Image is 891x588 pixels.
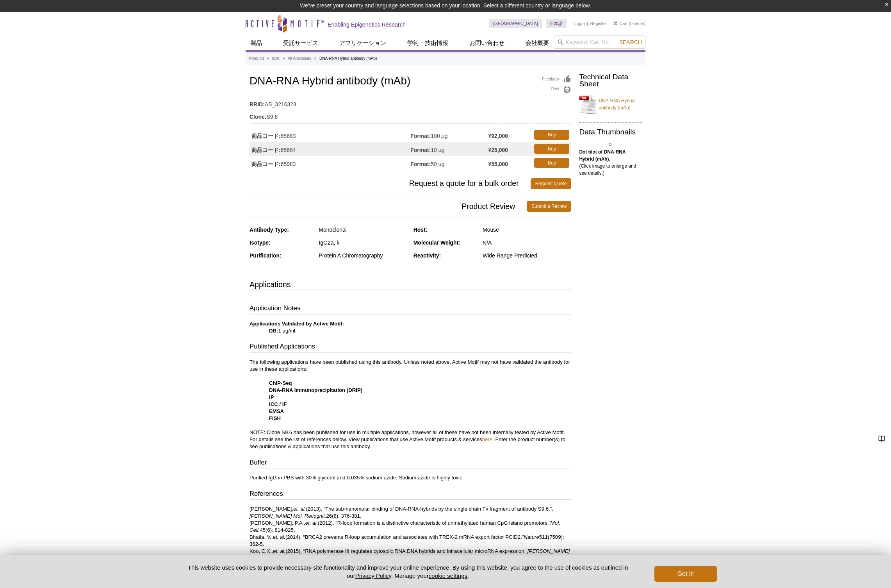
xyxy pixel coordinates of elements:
strong: DNA-RNA Immunoprecipitation (DRIP) [269,387,362,393]
strong: IP [269,394,274,400]
i: Nature [524,534,539,540]
p: (Click image to enlarge and see details.) [579,148,642,177]
td: S9.6 [249,109,571,121]
h3: Buffer [249,458,571,469]
strong: ICC / IF [269,401,287,407]
td: AB_3216323 [249,96,571,109]
h1: DNA-RNA Hybrid antibody (mAb) [249,75,571,88]
img: Your Cart [614,21,617,25]
p: The following applications have been published using this antibody. Unless noted above, Active Mo... [249,359,571,450]
a: 日本語 [546,19,567,28]
a: 抗体 [272,55,280,62]
a: Request Quote [531,178,572,189]
strong: 商品コード: [251,161,281,168]
i: [PERSON_NAME] Mol. Recognit. [249,513,326,519]
td: 10 µg [410,142,488,156]
div: Monoclonal [319,226,407,233]
div: Mouse [483,226,571,233]
span: Request a quote for a bulk order [249,178,531,189]
i: et. al. [273,534,285,540]
strong: Antibody Type: [249,227,289,233]
a: Products [249,55,264,62]
div: Wide Range Predicted [483,252,571,259]
i: et. al. [273,548,285,554]
strong: ¥55,000 [488,161,508,168]
span: Search [619,39,642,45]
a: Login [574,21,585,26]
strong: Format: [410,161,431,168]
button: Search [617,39,644,46]
strong: DB: [269,328,278,334]
a: 会社概要 [521,36,554,50]
div: Protein A Chromatography [319,252,407,259]
button: cookie settings [429,572,467,579]
div: N/A [483,239,571,246]
h3: Application Notes [249,304,571,315]
li: » [266,56,269,61]
a: お問い合わせ [465,36,509,50]
h2: Enabling Epigenetics Research [328,21,406,28]
td: 65983 [249,156,410,170]
li: | [587,19,588,28]
strong: Clone: [249,113,267,120]
a: DNA-RNA Hybrid antibody (mAb) [579,93,642,116]
li: » [314,56,317,61]
a: [GEOGRAPHIC_DATA] [489,19,542,28]
strong: 商品コード: [251,132,281,139]
div: IgG2a, k [319,239,407,246]
li: DNA-RNA Hybrid antibody (mAb) [319,56,377,61]
h3: References [249,489,571,500]
h3: Published Applications [249,342,571,353]
h2: Data Thumbnails [579,129,642,136]
a: Submit a Review [527,201,571,212]
a: Cart [614,21,627,26]
li: » [283,56,285,61]
a: Buy [534,130,569,140]
td: 50 µg [410,156,488,170]
strong: ChIP-Seq [269,380,292,386]
img: DNA-RNA Hybrid (mAb) tested by dot blot analysis. [609,143,611,146]
a: Buy [534,144,569,154]
p: 1 µg/ml. [249,320,571,334]
a: 学術・技術情報 [403,36,453,50]
td: 65683 [249,128,410,142]
a: 製品 [246,36,267,50]
strong: Purification: [249,252,282,259]
h2: Technical Data Sheet [579,73,642,88]
strong: 商品コード: [251,147,281,154]
a: アプリケーション [335,36,391,50]
strong: Molecular Weight: [413,239,460,246]
a: 受託サービス [278,36,323,50]
b: Applications Validated by Active Motif: [249,321,344,327]
span: Product Review [249,201,527,212]
i: et. al. [293,506,306,512]
strong: EMSA [269,408,284,414]
h3: Applications [249,279,571,290]
strong: Isotype: [249,239,271,246]
a: Feedback [542,75,571,84]
strong: ¥92,000 [488,132,508,139]
strong: Reactivity: [413,252,441,259]
strong: Format: [410,132,431,139]
td: 65684 [249,142,410,156]
strong: ¥25,000 [488,147,508,154]
a: here [482,436,492,442]
p: Purified IgG in PBS with 30% glycerol and 0.035% sodium azide. Sodium azide is highly toxic. [249,474,571,481]
b: Dot blot of DNA-RNA Hybrid (mAb). [579,149,625,162]
i: et. al. [305,520,318,526]
strong: RRID: [249,101,265,108]
p: This website uses cookies to provide necessary site functionality and improve your online experie... [174,563,642,580]
strong: Host: [413,227,428,233]
td: 100 µg [410,128,488,142]
a: Print [542,86,571,94]
button: Got it! [654,566,717,582]
a: Register [590,21,606,26]
a: Privacy Policy [355,572,391,579]
input: Keyword, Cat. No. [554,36,645,49]
strong: Format: [410,147,431,154]
a: Buy [534,158,569,168]
strong: FISH [269,415,281,421]
a: All Antibodies [288,55,311,62]
li: (0 items) [614,19,645,28]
